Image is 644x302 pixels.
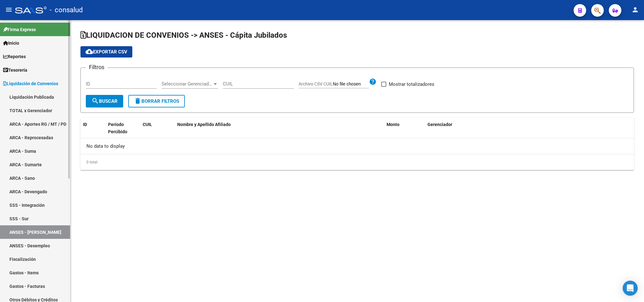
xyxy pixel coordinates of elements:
span: CUIL [143,122,152,127]
mat-icon: cloud_download [85,48,93,55]
span: Reportes [3,53,26,60]
datatable-header-cell: CUIL [140,118,175,139]
mat-icon: menu [5,6,13,14]
div: 0 total [80,154,634,170]
mat-icon: person [631,6,639,14]
button: Borrar Filtros [128,95,185,107]
span: Inicio [3,40,19,47]
datatable-header-cell: Nombre y Apellido Afiliado [175,118,384,139]
mat-icon: delete [134,97,141,105]
button: Exportar CSV [80,46,132,58]
span: Firma Express [3,26,36,33]
mat-icon: search [91,97,99,105]
span: - consalud [50,3,83,17]
span: Monto [387,122,399,127]
datatable-header-cell: Gerenciador [425,118,634,139]
span: Archivo CSV CUIL [299,81,333,86]
mat-icon: help [369,78,377,85]
span: Período Percibido [108,122,127,134]
button: Buscar [86,95,123,107]
datatable-header-cell: ID [80,118,106,139]
span: ID [83,122,87,127]
span: Mostrar totalizadores [389,80,434,88]
input: Archivo CSV CUIL [333,81,369,87]
span: Borrar Filtros [134,98,179,104]
datatable-header-cell: Período Percibido [106,118,140,139]
span: Nombre y Apellido Afiliado [177,122,231,127]
datatable-header-cell: Monto [384,118,425,139]
span: Gerenciador [427,122,452,127]
span: Seleccionar Gerenciador [162,81,212,87]
span: LIQUIDACION DE CONVENIOS -> ANSES - Cápita Jubilados [80,31,287,40]
div: Open Intercom Messenger [623,281,638,296]
span: Tesorería [3,67,27,74]
h3: Filtros [86,63,107,72]
span: Buscar [91,98,118,104]
span: Liquidación de Convenios [3,80,58,87]
div: No data to display [80,138,634,154]
span: Exportar CSV [85,49,127,55]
